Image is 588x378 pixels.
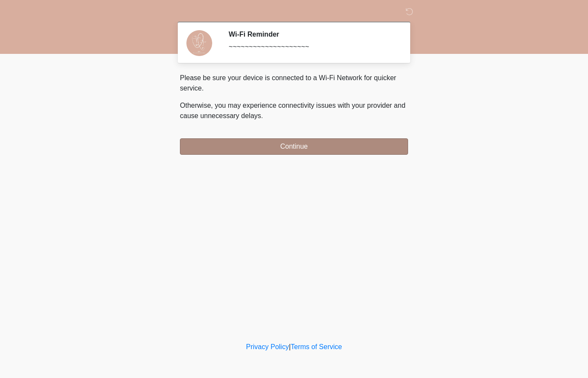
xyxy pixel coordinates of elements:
img: DM Studio Logo [171,6,183,17]
span: . [261,112,263,119]
a: Privacy Policy [246,343,289,350]
button: Continue [180,138,408,155]
a: Terms of Service [291,343,342,350]
div: ~~~~~~~~~~~~~~~~~~~~ [229,42,395,52]
img: Agent Avatar [186,30,212,56]
h2: Wi-Fi Reminder [229,30,395,38]
p: Please be sure your device is connected to a Wi-Fi Network for quicker service. [180,73,408,94]
a: | [289,343,291,350]
p: Otherwise, you may experience connectivity issues with your provider and cause unnecessary delays [180,100,408,121]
